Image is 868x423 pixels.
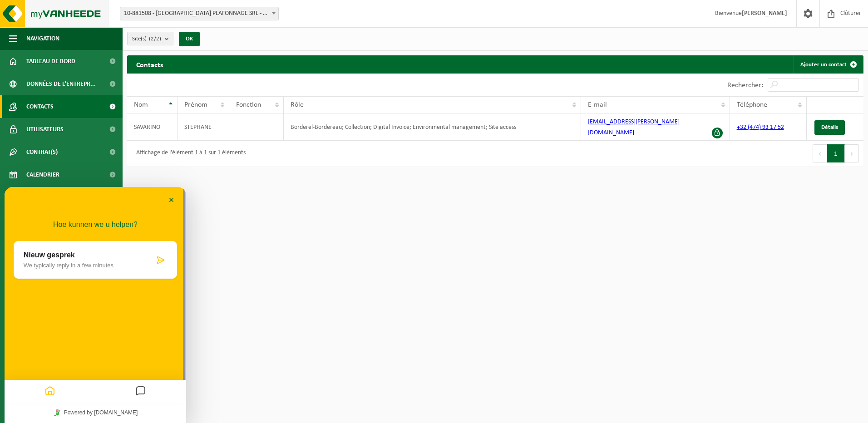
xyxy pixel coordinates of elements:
[120,7,279,20] span: 10-881508 - HAINAUT PLAFONNAGE SRL - DOTTIGNIES
[727,82,763,89] label: Rechercher:
[821,124,838,130] span: Détails
[284,113,581,141] td: Borderel-Bordereau; Collection; Digital Invoice; Environmental management; Site access
[178,113,229,141] td: STEPHANE
[184,101,207,108] span: Prénom
[26,73,96,95] span: Données de l'entrepr...
[149,36,161,42] count: (2/2)
[38,196,53,213] button: Home
[737,101,767,108] span: Téléphone
[845,144,859,162] button: Next
[5,187,186,423] iframe: chat widget
[813,144,827,162] button: Previous
[132,32,161,46] span: Site(s)
[588,118,680,136] a: [EMAIL_ADDRESS][PERSON_NAME][DOMAIN_NAME]
[26,186,54,209] span: Rapports
[737,124,784,131] a: +32 (474) 93 17 52
[134,101,148,108] span: Nom
[46,220,136,231] a: Powered by [DOMAIN_NAME]
[793,55,863,74] a: Ajouter un contact
[827,144,845,162] button: 1
[179,32,200,46] button: OK
[26,27,59,50] span: Navigation
[26,50,75,73] span: Tableau de bord
[26,95,54,118] span: Contacts
[236,101,261,108] span: Fonction
[26,163,59,186] span: Calendrier
[120,7,278,20] span: 10-881508 - HAINAUT PLAFONNAGE SRL - DOTTIGNIES
[26,141,58,163] span: Contrat(s)
[127,32,173,45] button: Site(s)(2/2)
[132,145,246,162] div: Affichage de l'élément 1 à 1 sur 1 éléments
[127,113,178,141] td: SAVARINO
[26,118,64,141] span: Utilisateurs
[814,120,845,135] a: Détails
[128,196,144,213] button: Messages
[742,10,787,17] strong: [PERSON_NAME]
[588,101,607,108] span: E-mail
[127,55,172,73] h2: Contacts
[49,222,56,229] img: Tawky_16x16.svg
[291,101,304,108] span: Rôle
